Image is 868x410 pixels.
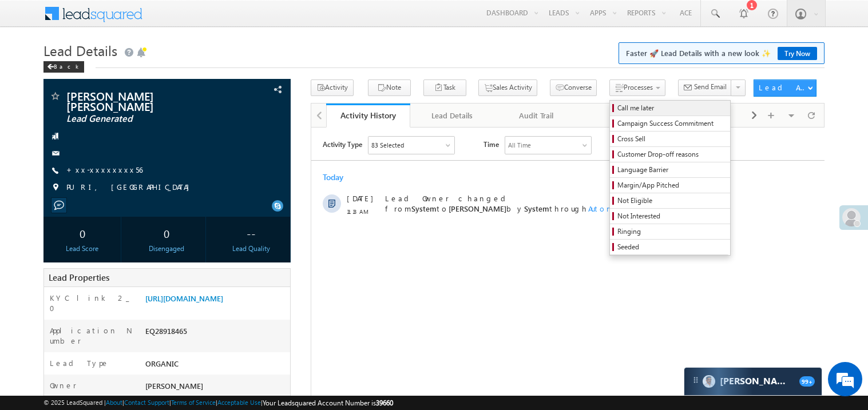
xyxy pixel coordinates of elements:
[66,113,220,125] span: Lead Generated
[617,242,726,252] span: Seeded
[197,13,220,23] div: All Time
[617,118,726,129] span: Campaign Success Commitment
[43,397,393,408] span: © 2025 LeadSquared | | | | |
[678,79,732,96] button: Send Email
[759,82,807,93] div: Lead Actions
[504,109,568,122] div: Audit Trail
[368,79,411,96] button: Note
[610,116,730,131] a: Campaign Success Commitment
[610,193,730,208] a: Not Eligible
[46,222,118,244] div: 0
[694,82,727,92] span: Send Email
[684,367,822,396] div: carter-dragCarter[PERSON_NAME]99+
[50,293,133,313] label: KYC link 2_0
[130,222,203,244] div: 0
[11,45,49,55] div: Today
[335,110,402,121] div: Activity History
[617,103,726,113] span: Call me later
[171,399,216,406] a: Terms of Service
[419,109,484,122] div: Lead Details
[326,104,410,128] a: Activity History
[624,83,653,91] span: Processes
[11,9,51,26] span: Activity Type
[142,358,290,374] div: ORGANIC
[60,13,93,23] div: 83 Selected
[494,104,578,128] a: Audit Trail
[550,79,597,96] button: Converse
[311,79,354,96] button: Activity
[142,325,290,341] div: EQ28918465
[617,211,726,221] span: Not Interested
[610,147,730,162] a: Customer Drop-off reasons
[43,41,117,59] span: Lead Details
[799,376,815,387] span: 99+
[35,79,70,89] span: 11:13 AM
[66,182,195,193] span: PURI, [GEOGRAPHIC_DATA]
[215,222,287,244] div: --
[610,209,730,224] a: Not Interested
[50,325,133,346] label: Application Number
[74,66,335,86] span: Lead Owner changed from to by through .
[43,61,90,70] a: Back
[100,76,125,86] span: System
[57,9,143,26] div: Sales Activity,Email Bounced,Email Link Clicked,Email Marked Spam,Email Opened & 78 more..
[610,101,730,116] a: Call me later
[217,399,261,406] a: Acceptable Use
[610,178,730,193] a: Margin/App Pitched
[49,272,109,283] span: Lead Properties
[617,180,726,190] span: Margin/App Pitched
[691,376,700,385] img: carter-drag
[609,79,665,96] button: Processes
[215,244,287,254] div: Lead Quality
[617,165,726,175] span: Language Barrier
[263,399,393,407] span: Your Leadsquared Account Number is
[50,380,77,391] label: Owner
[610,162,730,177] a: Language Barrier
[145,293,223,303] a: [URL][DOMAIN_NAME]
[137,76,195,86] span: [PERSON_NAME]
[213,76,238,86] span: System
[720,376,794,387] span: Carter
[778,47,817,60] a: Try Now
[277,76,333,86] span: Automation
[124,399,169,406] a: Contact Support
[588,109,652,122] div: Notes
[617,134,726,144] span: Cross Sell
[130,244,203,254] div: Disengaged
[145,381,203,391] span: [PERSON_NAME]
[66,90,220,111] span: [PERSON_NAME] [PERSON_NAME]
[43,61,84,73] div: Back
[172,9,188,26] span: Time
[578,104,663,128] a: Notes
[610,240,730,254] a: Seeded
[66,165,142,174] a: +xx-xxxxxxxx56
[423,79,466,96] button: Task
[410,104,494,128] a: Lead Details
[703,375,715,388] img: Carter
[106,399,122,406] a: About
[46,244,118,254] div: Lead Score
[754,79,817,97] button: Lead Actions
[617,149,726,160] span: Customer Drop-off reasons
[376,399,393,407] span: 39660
[610,132,730,146] a: Cross Sell
[35,66,61,76] span: [DATE]
[626,47,817,59] span: Faster 🚀 Lead Details with a new look ✨
[617,196,726,206] span: Not Eligible
[617,226,726,237] span: Ringing
[610,224,730,239] a: Ringing
[478,79,537,96] button: Sales Activity
[50,358,109,368] label: Lead Type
